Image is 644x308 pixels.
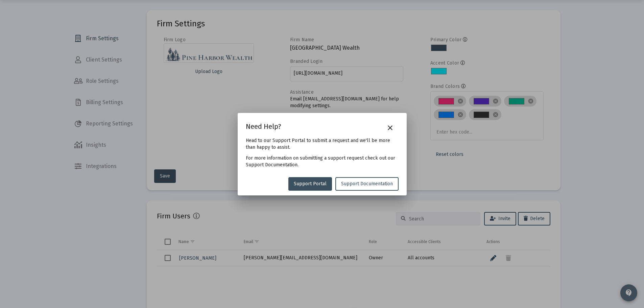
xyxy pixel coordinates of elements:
p: Head to our Support Portal to submit a request and we'll be more than happy to assist. [246,137,399,151]
span: Support Documentation [341,181,393,187]
h2: Need Help? [246,121,281,132]
a: Support Portal [288,177,332,191]
span: Support Portal [294,181,327,187]
p: For more information on submitting a support request check out our Support Documentation. [246,155,399,168]
a: Support Documentation [335,177,399,191]
mat-icon: close [386,124,394,132]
